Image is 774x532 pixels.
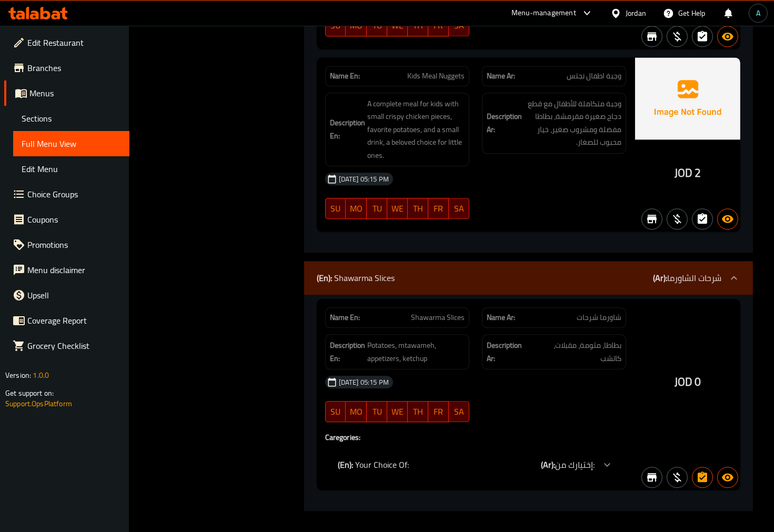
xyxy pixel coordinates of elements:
a: Full Menu View [13,131,129,156]
b: (En): [317,270,332,286]
a: Choice Groups [4,182,129,207]
button: Not has choices [692,208,713,229]
span: A complete meal for kids with small crispy chicken pieces, favorite potatoes, and a small drink, ... [367,97,465,162]
p: شرحات الشاورما [653,272,721,284]
span: WE [391,18,404,33]
span: Branches [27,62,121,74]
button: Available [717,208,738,229]
span: Kids Meal Nuggets [407,71,465,82]
strong: Description En: [330,339,365,365]
button: FR [428,401,449,422]
button: WE [387,401,408,422]
a: Edit Menu [13,156,129,182]
div: Jordan [626,7,646,19]
span: SA [453,18,465,33]
a: Menu disclaimer [4,257,129,283]
strong: Name En: [330,312,360,323]
span: Sections [22,112,121,125]
span: TH [412,404,424,419]
span: A [756,7,760,19]
span: إختيارك من: [555,457,595,473]
span: Coupons [27,213,121,226]
span: JOD [675,372,692,392]
span: MO [350,201,363,216]
span: Edit Restaurant [27,36,121,49]
span: [DATE] 05:15 PM [335,174,393,184]
span: SU [330,404,342,419]
b: (Ar): [653,270,667,286]
span: 0 [695,372,701,392]
span: Shawarma Slices [411,312,465,323]
button: Not branch specific item [641,467,662,488]
button: MO [346,198,367,219]
button: SA [449,401,469,422]
span: Menu disclaimer [27,264,121,276]
a: Support.OpsPlatform [5,397,72,410]
span: شاورما شرحات [577,312,621,323]
span: SU [330,18,342,33]
span: Menus [29,87,121,99]
span: Promotions [27,238,121,251]
b: (En): [338,457,353,473]
a: Coverage Report [4,308,129,333]
button: FR [428,198,449,219]
span: FR [433,18,445,33]
button: WE [387,198,408,219]
button: TU [367,401,387,422]
button: MO [346,401,367,422]
span: [DATE] 05:15 PM [335,377,393,387]
button: Purchased item [667,208,688,229]
span: WE [391,404,404,419]
span: SA [453,201,465,216]
span: SU [330,201,342,216]
span: Upsell [27,289,121,302]
div: (En): Shawarma Slices(Ar):شرحات الشاورما [304,261,753,295]
span: TH [412,201,424,216]
span: Get support on: [5,386,54,400]
a: Menus [4,81,129,106]
a: Promotions [4,232,129,257]
a: Coupons [4,207,129,232]
span: JOD [675,163,692,183]
button: Available [717,26,738,47]
span: Choice Groups [27,188,121,200]
button: Purchased item [667,26,688,47]
button: TH [408,401,428,422]
span: Potatoes, mtawameh, appetizers, ketchup [367,339,465,365]
h4: Caregories: [325,432,626,443]
p: Your Choice Of: [338,458,409,471]
button: Available [717,467,738,488]
button: SU [325,401,346,422]
button: TH [408,198,428,219]
span: Grocery Checklist [27,339,121,352]
span: وجبة اطفال نجتس [567,71,621,82]
span: 1.0.0 [33,368,49,382]
button: Purchased item [667,467,688,488]
a: Edit Restaurant [4,30,129,55]
a: Branches [4,55,129,81]
button: SA [449,198,469,219]
span: TU [371,201,383,216]
img: Ae5nvW7+0k+MAAAAAElFTkSuQmCC [635,57,740,139]
span: TU [371,404,383,419]
span: MO [350,18,363,33]
a: Upsell [4,283,129,308]
button: Has choices [692,467,713,488]
span: TU [371,18,383,33]
div: (En): Your Choice Of:(Ar):إختيارك من: [325,452,626,477]
p: Shawarma Slices [317,272,395,284]
b: (Ar): [541,457,555,473]
strong: Name Ar: [487,312,515,323]
a: Grocery Checklist [4,333,129,358]
span: FR [433,404,445,419]
span: وجبة متكاملة للأطفال مع قطع دجاج صغيرة مقرمشة، بطاطا مفضلة ومشروب صغير، خيار محبوب للصغار. [524,97,621,149]
strong: Description Ar: [487,110,522,136]
span: بطاطا، مثومة، مقبلات، كاتشب [533,339,621,365]
button: Not branch specific item [641,26,662,47]
span: 2 [695,163,701,183]
a: Sections [13,106,129,131]
strong: Name En: [330,71,360,82]
div: Menu-management [511,7,576,19]
span: Coverage Report [27,314,121,327]
span: FR [433,201,445,216]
